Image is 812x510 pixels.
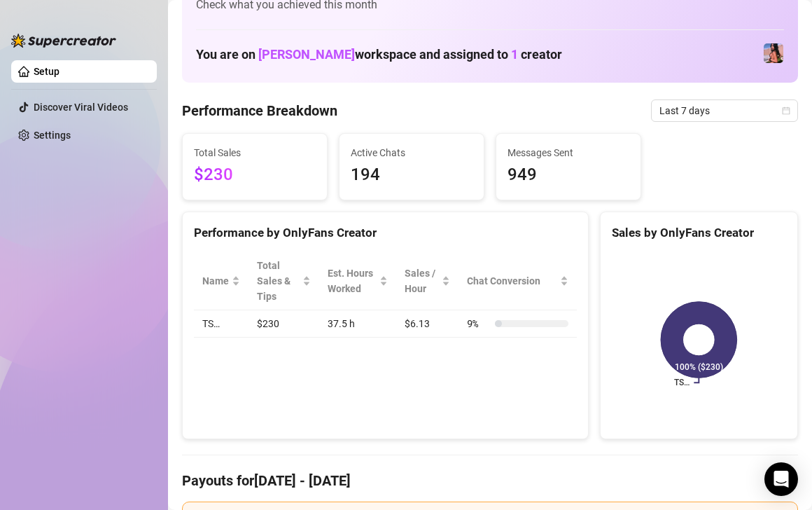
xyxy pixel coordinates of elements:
[34,102,128,113] a: Discover Viral Videos
[194,252,248,310] th: Name
[34,130,71,141] a: Settings
[659,100,790,121] span: Last 7 days
[182,101,337,120] h4: Performance Breakdown
[194,223,577,242] div: Performance by OnlyFans Creator
[258,47,355,62] span: [PERSON_NAME]
[612,223,786,242] div: Sales by OnlyFans Creator
[396,310,458,338] td: $6.13
[34,66,59,77] a: Setup
[182,471,798,490] h4: Payouts for [DATE] - [DATE]
[319,310,396,338] td: 37.5 h
[202,273,229,289] span: Name
[467,316,489,331] span: 9 %
[194,162,316,188] span: $230
[507,162,629,188] span: 949
[511,47,518,62] span: 1
[675,378,690,388] text: TS…
[257,258,300,304] span: Total Sales & Tips
[458,252,577,310] th: Chat Conversion
[328,266,377,296] div: Est. Hours Worked
[782,106,790,115] span: calendar
[351,162,472,188] span: 194
[351,145,472,160] span: Active Chats
[11,34,116,48] img: logo-BBDzfeDw.svg
[507,145,629,160] span: Messages Sent
[194,145,316,160] span: Total Sales
[194,310,248,338] td: TS…
[467,273,557,289] span: Chat Conversion
[764,43,783,63] img: TS (@averylustx)
[764,462,798,496] div: Open Intercom Messenger
[248,310,319,338] td: $230
[248,252,319,310] th: Total Sales & Tips
[196,47,562,62] h1: You are on workspace and assigned to creator
[396,252,458,310] th: Sales / Hour
[405,266,439,296] span: Sales / Hour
